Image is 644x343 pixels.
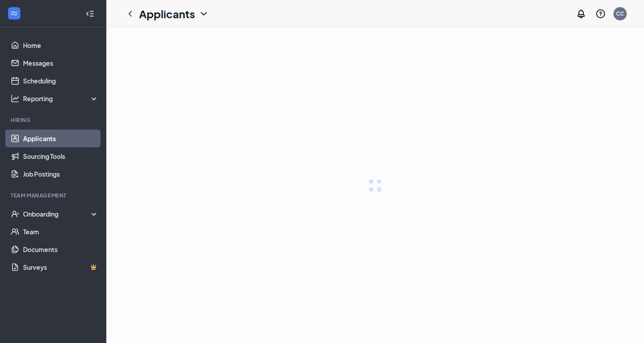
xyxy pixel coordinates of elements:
[576,8,586,19] svg: Notifications
[23,36,99,54] a: Home
[23,54,99,72] a: Messages
[23,165,99,183] a: Job Postings
[23,147,99,165] a: Sourcing Tools
[23,130,99,147] a: Applicants
[23,258,99,276] a: SurveysCrown
[23,240,99,258] a: Documents
[23,209,99,218] div: Onboarding
[11,116,97,124] div: Hiring
[85,9,94,18] svg: Collapse
[23,223,99,240] a: Team
[125,8,136,19] svg: ChevronLeft
[11,209,19,218] svg: UserCheck
[595,8,606,19] svg: QuestionInfo
[10,9,19,18] svg: WorkstreamLogo
[198,8,209,19] svg: ChevronDown
[23,72,99,90] a: Scheduling
[11,94,19,103] svg: Analysis
[139,6,195,21] h1: Applicants
[11,192,97,199] div: Team Management
[23,94,99,103] div: Reporting
[616,10,624,17] div: CC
